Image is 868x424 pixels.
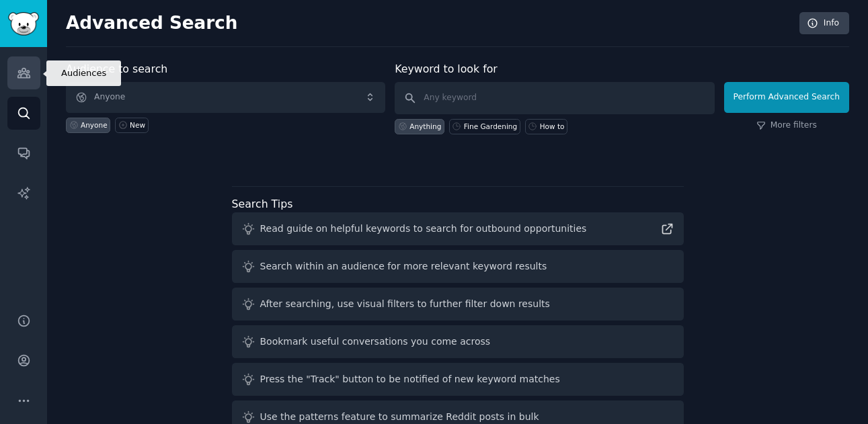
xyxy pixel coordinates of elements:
div: Anyone [81,120,108,130]
button: Perform Advanced Search [724,82,849,113]
label: Audience to search [66,62,167,75]
img: GummySearch logo [8,12,39,36]
div: Anything [409,122,441,131]
div: Use the patterns feature to summarize Reddit posts in bulk [260,410,539,424]
div: Press the "Track" button to be notified of new keyword matches [260,372,560,386]
a: Info [799,12,849,35]
a: New [115,118,148,133]
div: Bookmark useful conversations you come across [260,335,491,349]
div: Search within an audience for more relevant keyword results [260,259,547,273]
label: Keyword to look for [395,62,498,75]
label: Search Tips [232,198,293,210]
div: How to [540,122,565,131]
div: Fine Gardening [464,122,517,131]
button: Anyone [66,82,385,113]
div: Read guide on helpful keywords to search for outbound opportunities [260,222,587,236]
a: More filters [756,120,817,132]
div: New [130,120,145,130]
input: Any keyword [395,82,714,114]
h2: Advanced Search [66,13,792,34]
div: After searching, use visual filters to further filter down results [260,297,550,311]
